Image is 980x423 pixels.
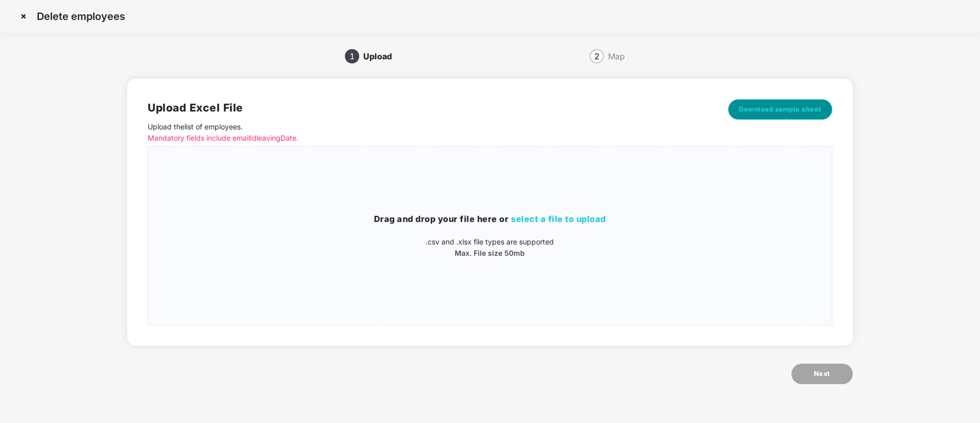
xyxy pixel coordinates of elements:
div: Map [608,48,625,64]
button: Download sample sheet [728,99,832,120]
p: Mandatory fields include emailId leavingDate. [148,132,689,144]
span: 2 [594,52,599,60]
h2: Upload Excel File [148,99,689,116]
div: Upload [363,48,400,64]
span: Drag and drop your file here orselect a file to upload.csv and .xlsx file types are supportedMax.... [148,147,831,325]
span: Download sample sheet [739,104,822,115]
p: .csv and .xlsx file types are supported [148,236,831,248]
p: Max. File size 50mb [148,248,831,259]
h3: Drag and drop your file here or [148,213,831,226]
span: select a file to upload [511,214,606,224]
p: Upload the list of employees . [148,121,689,144]
img: svg+xml;base64,PHN2ZyBpZD0iQ3Jvc3MtMzJ4MzIiIHhtbG5zPSJodHRwOi8vd3d3LnczLm9yZy8yMDAwL3N2ZyIgd2lkdG... [15,8,32,25]
span: 1 [349,52,355,60]
p: Delete employees [37,10,125,23]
